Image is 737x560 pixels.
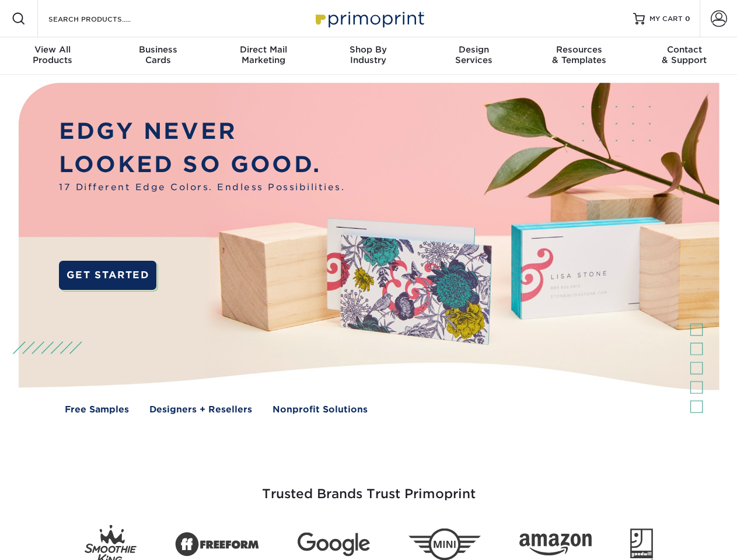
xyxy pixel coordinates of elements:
span: Contact [632,44,737,55]
div: Industry [316,44,421,65]
span: Shop By [316,44,421,55]
span: Direct Mail [211,44,316,55]
h3: Trusted Brands Trust Primoprint [27,459,710,516]
img: Amazon [519,534,592,556]
div: Cards [105,44,210,65]
span: MY CART [649,14,683,24]
a: DesignServices [421,37,526,75]
a: Contact& Support [632,37,737,75]
span: 17 Different Edge Colors. Endless Possibilities. [59,181,345,194]
a: Resources& Templates [526,37,631,75]
div: Marketing [211,44,316,65]
span: 0 [685,15,690,23]
div: & Support [632,44,737,65]
p: EDGY NEVER [59,115,345,148]
img: Goodwill [630,528,653,560]
input: SEARCH PRODUCTS..... [47,12,161,26]
a: Direct MailMarketing [211,37,316,75]
p: LOOKED SO GOOD. [59,148,345,181]
a: GET STARTED [59,261,156,290]
span: Resources [526,44,631,55]
a: Shop ByIndustry [316,37,421,75]
a: Designers + Resellers [149,403,252,416]
a: BusinessCards [105,37,210,75]
img: Primoprint [310,6,427,31]
a: Nonprofit Solutions [273,403,368,416]
a: Free Samples [65,403,129,416]
span: Design [421,44,526,55]
div: & Templates [526,44,631,65]
span: Business [105,44,210,55]
div: Services [421,44,526,65]
img: Google [298,533,370,556]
